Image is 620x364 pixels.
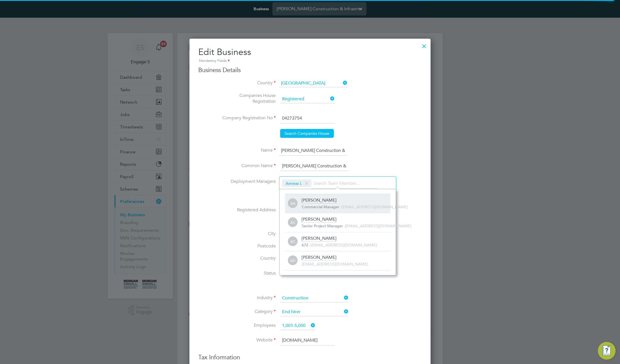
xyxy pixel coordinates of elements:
[198,354,422,362] h3: Tax Information
[280,294,348,302] input: Search for...
[220,163,276,169] label: Common Name
[309,242,311,247] span: -
[220,337,276,343] label: Website
[220,207,276,213] label: Registered Address
[198,46,422,64] h2: Edit Business
[311,242,377,247] span: [EMAIL_ADDRESS][DOMAIN_NAME]
[220,243,276,249] label: Postcode
[302,236,336,242] div: [PERSON_NAME]
[220,93,276,104] label: Companies House Registration
[220,255,276,261] label: Country
[220,295,276,301] label: Industry
[220,147,276,153] label: Name
[280,114,335,123] input: Enter the 8-Digit No
[302,217,336,223] div: [PERSON_NAME]
[302,204,339,209] span: Commercial Manager
[302,197,336,204] div: [PERSON_NAME]
[220,179,276,184] label: Deployment Managers
[198,66,422,74] h3: Business Details
[280,95,335,103] input: Select one
[220,115,276,121] label: Company Registration No
[220,231,276,237] label: City
[598,342,616,360] button: Engage Resource Center
[288,256,298,265] span: AD
[288,218,298,227] span: AC
[198,58,422,64] div: Mandatory Fields
[340,204,342,209] span: -
[302,223,343,228] span: Senior Project Manager
[302,255,336,261] div: [PERSON_NAME]
[288,199,298,208] span: AA
[254,6,269,11] label: Business
[311,179,377,189] input: Search Team Member...
[279,80,347,87] input: Search for...
[344,223,345,228] span: -
[280,308,348,316] input: Select one
[220,309,276,315] label: Category
[280,322,315,330] input: Select one
[342,204,408,209] span: [EMAIL_ADDRESS][DOMAIN_NAME]
[302,242,308,247] span: 672
[220,80,276,86] label: Country
[280,129,334,138] button: Search Companies House
[220,323,276,328] label: Employees
[345,223,411,228] span: [EMAIL_ADDRESS][DOMAIN_NAME]
[220,270,276,276] label: Status
[288,237,298,246] span: AC
[282,180,311,187] span: Aeneas L
[302,262,368,267] span: [EMAIL_ADDRESS][DOMAIN_NAME]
